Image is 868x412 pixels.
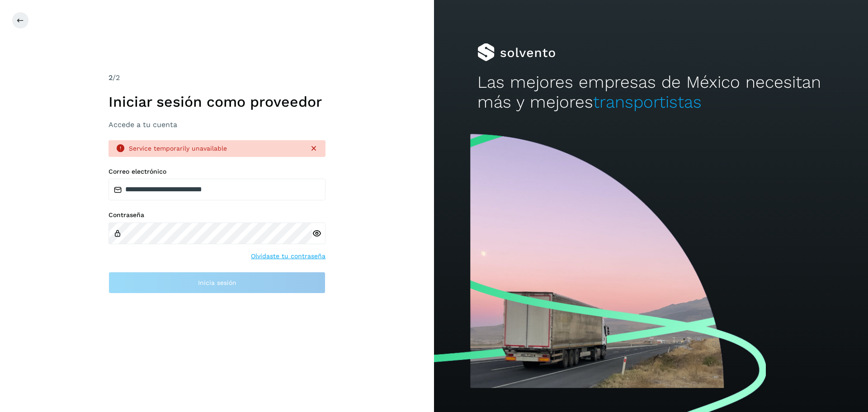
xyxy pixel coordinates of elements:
[148,304,286,340] iframe: reCAPTCHA
[108,120,325,129] h3: Accede a tu cuenta
[108,72,325,83] div: /2
[251,251,325,261] a: Olvidaste tu contraseña
[129,144,302,153] div: Service temporarily unavailable
[108,272,325,294] button: Inicia sesión
[198,279,236,286] span: Inicia sesión
[108,168,325,175] label: Correo electrónico
[477,72,825,113] h2: Las mejores empresas de México necesitan más y mejores
[108,73,113,82] span: 2
[593,92,702,112] span: transportistas
[108,211,325,219] label: Contraseña
[108,93,325,110] h1: Iniciar sesión como proveedor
